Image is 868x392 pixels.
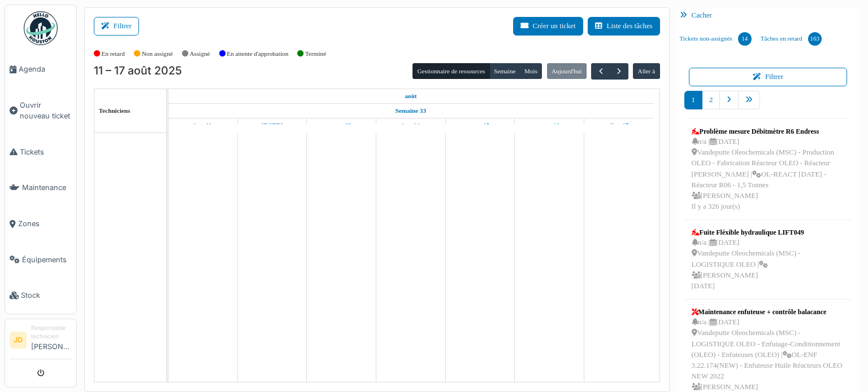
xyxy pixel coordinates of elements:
[536,118,562,133] a: 16 août 2025
[190,49,210,59] label: Assigné
[808,32,822,46] div: 163
[692,126,845,136] div: Problème mesure Débitmètre R6 Endress
[702,91,720,109] a: 2
[10,324,72,359] a: JD Responsable technicien[PERSON_NAME]
[684,91,852,118] nav: pager
[305,49,326,59] label: Terminé
[468,118,493,133] a: 15 août 2025
[94,17,139,36] button: Filtrer
[756,24,826,54] a: Tâches en retard
[520,63,542,79] button: Mois
[5,134,76,170] a: Tickets
[684,91,702,109] a: 1
[21,290,72,301] span: Stock
[5,170,76,206] a: Maintenance
[22,182,72,193] span: Maintenance
[738,32,752,46] div: 14
[94,64,182,78] h2: 11 – 17 août 2025
[606,118,631,133] a: 17 août 2025
[393,104,429,118] a: Semaine 33
[591,63,610,80] button: Précédent
[689,224,848,294] a: Fuite Fléxible hydraulique LIFT049 n/a |[DATE] Vandeputte Oleochemicals (MSC) - LOGISTIQUE OLEO |...
[692,307,845,317] div: Maintenance enfuteuse + contrôle balacance
[675,7,861,24] div: Cacher
[5,206,76,242] a: Zones
[610,63,628,80] button: Suivant
[22,254,72,265] span: Équipements
[31,324,72,341] div: Responsable technicien
[142,49,173,59] label: Non assigné
[20,100,72,121] span: Ouvrir nouveau ticket
[191,118,215,133] a: 11 août 2025
[689,68,848,86] button: Filtrer
[5,87,76,134] a: Ouvrir nouveau ticket
[489,63,520,79] button: Semaine
[10,332,27,349] li: JD
[547,63,587,79] button: Aujourd'hui
[227,49,288,59] label: En attente d'approbation
[692,227,845,237] div: Fuite Fléxible hydraulique LIFT049
[5,278,76,314] a: Stock
[402,89,419,103] a: 11 août 2025
[588,17,660,36] button: Liste des tâches
[692,237,845,292] div: n/a | [DATE] Vandeputte Oleochemicals (MSC) - LOGISTIQUE OLEO | [PERSON_NAME] [DATE]
[413,63,489,79] button: Gestionnaire de ressources
[399,118,423,133] a: 14 août 2025
[5,242,76,278] a: Équipements
[692,136,845,212] div: n/a | [DATE] Vandeputte Oleochemicals (MSC) - Production OLEO - Fabrication Réacteur OLEO - Réact...
[675,24,756,54] a: Tickets non-assignés
[24,11,58,45] img: Badge_color-CXgf-gQk.svg
[18,218,72,229] span: Zones
[329,118,354,133] a: 13 août 2025
[19,64,72,74] span: Agenda
[513,17,583,36] button: Créer un ticket
[5,51,76,87] a: Agenda
[31,324,72,356] li: [PERSON_NAME]
[20,147,72,157] span: Tickets
[689,124,848,215] a: Problème mesure Débitmètre R6 Endress n/a |[DATE] Vandeputte Oleochemicals (MSC) - Production OLE...
[99,107,131,114] span: Techniciens
[102,49,125,59] label: En retard
[633,63,659,79] button: Aller à
[259,118,286,133] a: 12 août 2025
